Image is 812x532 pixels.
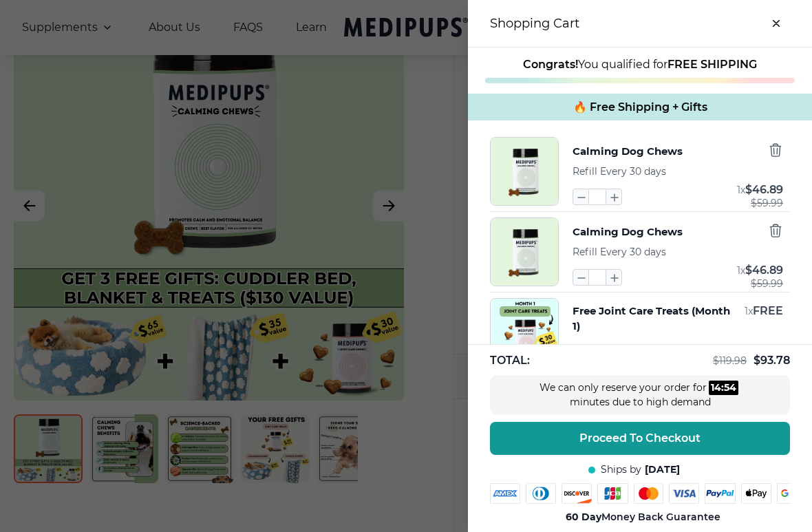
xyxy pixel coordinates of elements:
[597,483,628,504] img: jcb
[667,58,757,71] strong: FREE SHIPPING
[579,432,701,445] span: Proceed To Checkout
[490,422,790,455] button: Proceed To Checkout
[573,100,707,114] span: 🔥 Free Shipping + Gifts
[523,58,757,71] span: You qualified for
[645,463,680,476] span: [DATE]
[669,483,699,504] img: visa
[537,381,743,409] div: We can only reserve your order for minutes due to high demand
[741,483,771,504] img: apple
[754,354,790,367] span: $ 93.78
[753,304,783,317] span: FREE
[566,511,601,523] strong: 60 Day
[573,165,666,178] span: Refill Every 30 days
[634,483,664,504] img: mastercard
[724,381,736,395] div: 54
[711,381,721,395] div: 14
[490,483,520,504] img: amex
[751,198,783,209] span: $ 59.99
[573,142,683,160] button: Calming Dog Chews
[745,183,783,196] span: $ 46.89
[601,463,641,476] span: Ships by
[491,299,558,366] img: Free Joint Care Treats (Month 1)
[526,483,556,504] img: diners-club
[523,58,578,71] strong: Congrats!
[705,483,736,504] img: paypal
[490,353,530,368] span: TOTAL:
[491,138,558,205] img: Calming Dog Chews
[762,10,790,37] button: close-cart
[745,264,783,277] span: $ 46.89
[713,354,747,367] span: $ 119.98
[573,304,738,334] button: Free Joint Care Treats (Month 1)
[573,223,683,241] button: Calming Dog Chews
[709,381,738,395] div: :
[737,264,745,277] span: 1 x
[751,278,783,289] span: $ 59.99
[573,246,666,258] span: Refill Every 30 days
[562,483,592,504] img: discover
[566,511,720,524] span: Money Back Guarantee
[491,218,558,286] img: Calming Dog Chews
[777,483,808,504] img: google
[745,305,753,317] span: 1 x
[737,184,745,196] span: 1 x
[490,16,579,31] h3: Shopping Cart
